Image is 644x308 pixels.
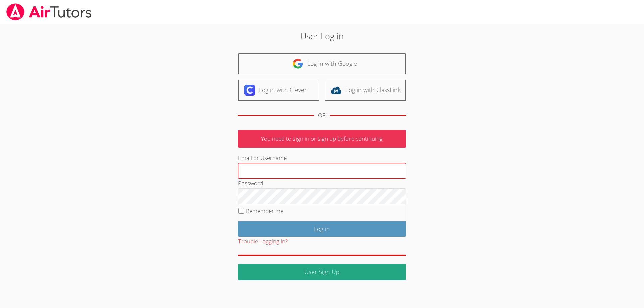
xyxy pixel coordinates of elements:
[238,264,406,280] a: User Sign Up
[148,29,496,42] h2: User Log in
[238,80,319,101] a: Log in with Clever
[331,85,341,96] img: classlink-logo-d6bb404cc1216ec64c9a2012d9dc4662098be43eaf13dc465df04b49fa7ab582.svg
[292,58,303,69] img: google-logo-50288ca7cdecda66e5e0955fdab243c47b7ad437acaf1139b6f446037453330a.svg
[238,221,406,237] input: Log in
[244,85,255,96] img: clever-logo-6eab21bc6e7a338710f1a6ff85c0baf02591cd810cc4098c63d3a4b26e2feb20.svg
[246,207,283,215] label: Remember me
[238,53,406,74] a: Log in with Google
[318,111,326,120] div: OR
[238,237,288,246] button: Trouble Logging In?
[238,130,406,148] p: You need to sign in or sign up before continuing
[238,154,287,162] label: Email or Username
[325,80,406,101] a: Log in with ClassLink
[238,179,263,187] label: Password
[6,3,92,20] img: airtutors_banner-c4298cdbf04f3fff15de1276eac7730deb9818008684d7c2e4769d2f7ddbe033.png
